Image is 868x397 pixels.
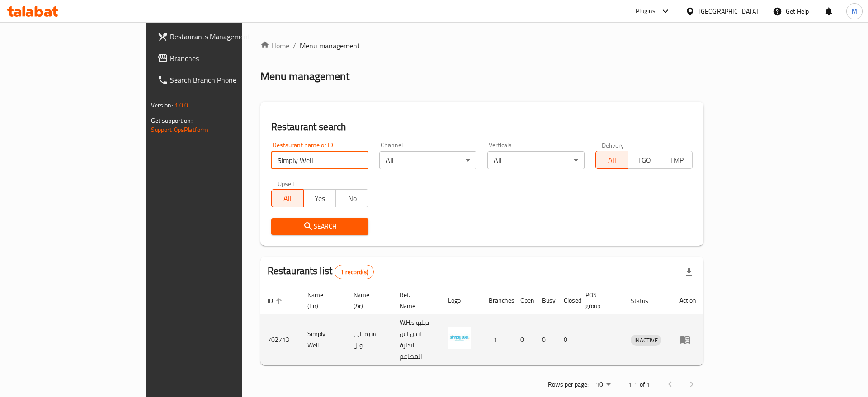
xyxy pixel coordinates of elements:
a: Branches [150,47,292,69]
button: Yes [303,189,336,207]
th: Action [672,287,703,314]
li: / [293,40,296,51]
span: Name (En) [307,290,335,311]
img: Simply Well [448,327,471,349]
span: Menu management [300,40,360,51]
button: TGO [628,151,660,169]
span: Status [631,295,660,306]
th: Branches [481,287,513,314]
span: Name (Ar) [354,290,382,311]
div: Menu [679,334,696,345]
td: 1 [481,314,513,365]
button: Search [271,218,368,235]
span: Search [278,221,361,232]
h2: Restaurants list [268,264,374,279]
span: Yes [307,192,332,205]
span: All [599,154,624,167]
div: Export file [678,261,700,283]
a: Search Branch Phone [150,69,292,91]
table: enhanced table [260,287,704,365]
th: Logo [441,287,481,314]
th: Open [513,287,535,314]
td: 0 [513,314,535,365]
div: All [379,151,476,169]
span: TGO [632,154,657,167]
td: 0 [557,314,578,365]
span: ID [268,295,285,306]
td: سيمبلي ويل [346,314,392,365]
p: 1-1 of 1 [628,379,650,390]
div: All [487,151,585,169]
span: Branches [170,53,284,64]
div: Rows per page: [592,378,614,392]
button: All [595,151,628,169]
th: Closed [557,287,578,314]
div: [GEOGRAPHIC_DATA] [698,6,758,16]
div: Total records count [335,265,374,279]
span: Search Branch Phone [170,75,284,85]
h2: Menu management [260,69,349,84]
td: 0 [535,314,557,365]
span: INACTIVE [631,335,661,346]
input: Search for restaurant name or ID.. [271,151,368,169]
span: 1.0.0 [175,99,189,111]
span: TMP [664,154,689,167]
button: No [335,189,368,207]
span: All [275,192,300,205]
span: M [852,6,857,16]
span: POS group [585,290,613,311]
p: Rows per page: [548,379,589,390]
th: Busy [535,287,557,314]
nav: breadcrumb [260,40,704,51]
td: Simply Well [300,314,346,365]
button: All [271,189,304,207]
label: Delivery [602,142,624,148]
button: TMP [660,151,693,169]
h2: Restaurant search [271,120,693,134]
span: Restaurants Management [170,31,284,42]
span: Version: [151,99,173,111]
span: Ref. Name [400,290,430,311]
a: Restaurants Management [150,26,292,47]
a: Support.OpsPlatform [151,124,208,135]
span: 1 record(s) [335,268,373,276]
label: Upsell [278,180,294,187]
td: W.H.s دبليو اتش اس لادارة المطاعم [392,314,441,365]
span: Get support on: [151,115,193,126]
span: No [340,192,364,205]
div: Plugins [636,6,656,17]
